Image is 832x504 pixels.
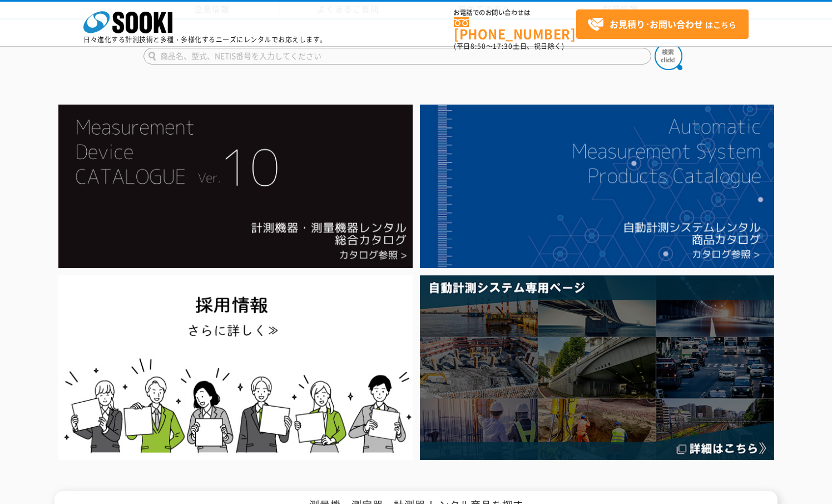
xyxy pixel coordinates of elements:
[655,42,682,70] img: btn_search.png
[83,36,327,43] p: 日々進化する計測技術と多種・多様化するニーズにレンタルでお応えします。
[58,105,413,268] img: Catalog Ver10
[58,275,413,459] img: SOOKI recruit
[454,9,576,16] span: お電話でのお問い合わせは
[454,17,576,40] a: [PHONE_NUMBER]
[576,9,749,39] a: お見積り･お問い合わせはこちら
[493,41,513,51] span: 17:30
[420,275,774,459] img: 自動計測システム専用ページ
[420,105,774,268] img: 自動計測システムカタログ
[471,41,486,51] span: 8:50
[454,41,564,51] span: (平日 ～ 土日、祝日除く)
[143,48,651,65] input: 商品名、型式、NETIS番号を入力してください
[587,16,736,33] span: はこちら
[610,17,703,31] strong: お見積り･お問い合わせ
